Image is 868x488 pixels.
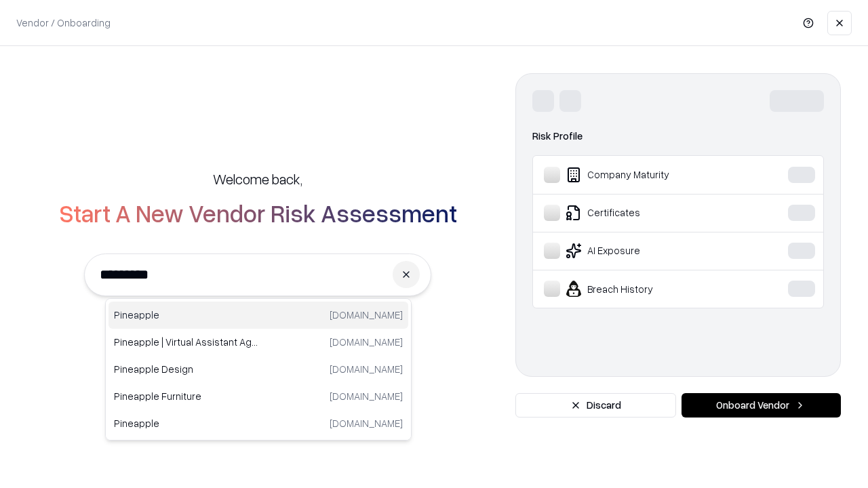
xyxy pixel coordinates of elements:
[114,389,258,403] p: Pineapple Furniture
[544,167,747,183] div: Company Maturity
[114,416,258,430] p: Pineapple
[330,308,403,322] p: [DOMAIN_NAME]
[544,205,747,221] div: Certificates
[16,16,111,30] p: Vendor / Onboarding
[544,281,747,297] div: Breach History
[330,389,403,403] p: [DOMAIN_NAME]
[59,199,457,226] h2: Start A New Vendor Risk Assessment
[330,416,403,430] p: [DOMAIN_NAME]
[330,335,403,349] p: [DOMAIN_NAME]
[544,243,747,259] div: AI Exposure
[682,393,841,418] button: Onboard Vendor
[114,335,258,349] p: Pineapple | Virtual Assistant Agency
[330,362,403,376] p: [DOMAIN_NAME]
[114,362,258,376] p: Pineapple Design
[532,128,824,144] div: Risk Profile
[515,393,676,418] button: Discard
[114,308,258,322] p: Pineapple
[105,298,412,441] div: Suggestions
[213,169,302,188] h5: Welcome back,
